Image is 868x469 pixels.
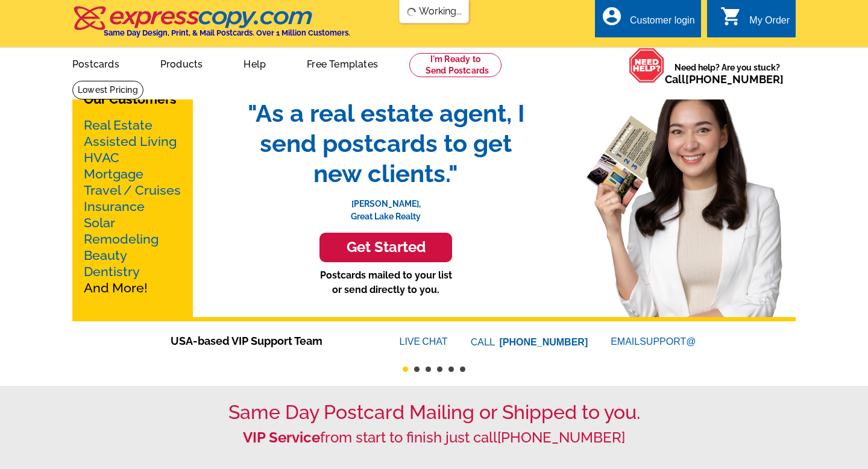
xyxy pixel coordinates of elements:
[84,264,140,279] a: Dentistry
[235,98,536,189] span: "As a real estate agent, I send postcards to get new clients."
[437,367,442,372] button: 4 of 6
[84,134,177,149] a: Assisted Living
[407,7,417,17] img: loading...
[629,48,665,83] img: help
[84,183,181,198] a: Travel / Cruises
[72,429,796,447] h2: from start to finish just call
[224,49,285,77] a: Help
[84,118,153,133] a: Real Estate
[460,367,465,372] button: 6 of 6
[448,367,454,372] button: 5 of 6
[601,13,695,28] a: account_circle Customer login
[471,335,497,350] font: CALL
[235,268,536,297] p: Postcards mailed to your list or send directly to you.
[720,13,790,28] a: shopping_cart My Order
[141,49,222,77] a: Products
[720,5,742,27] i: shopping_cart
[235,189,536,223] p: [PERSON_NAME], Great Lake Realty
[497,429,625,446] a: [PHONE_NUMBER]
[665,73,784,86] span: Call
[84,150,119,165] a: HVAC
[171,333,363,349] span: USA-based VIP Support Team
[400,335,423,349] font: LIVE
[84,166,143,181] a: Mortgage
[84,199,145,214] a: Insurance
[335,239,437,256] h3: Get Started
[243,429,320,446] strong: VIP Service
[84,231,159,247] a: Remodeling
[53,49,139,77] a: Postcards
[400,336,448,347] a: LIVECHAT
[640,335,697,349] font: SUPPORT@
[72,14,350,37] a: Same Day Design, Print, & Mail Postcards. Over 1 Million Customers.
[104,28,350,37] h4: Same Day Design, Print, & Mail Postcards. Over 1 Million Customers.
[403,367,408,372] button: 1 of 6
[500,337,588,347] a: [PHONE_NUMBER]
[84,215,115,230] a: Solar
[84,248,127,263] a: Beauty
[665,61,790,86] span: Need help? Are you stuck?
[72,401,796,424] h1: Same Day Postcard Mailing or Shipped to you.
[235,233,536,262] a: Get Started
[414,367,420,372] button: 2 of 6
[630,15,695,32] div: Customer login
[611,336,697,347] a: EMAILSUPPORT@
[601,5,623,27] i: account_circle
[685,73,784,86] a: [PHONE_NUMBER]
[749,15,790,32] div: My Order
[84,117,181,296] p: And More!
[288,49,397,77] a: Free Templates
[426,367,431,372] button: 3 of 6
